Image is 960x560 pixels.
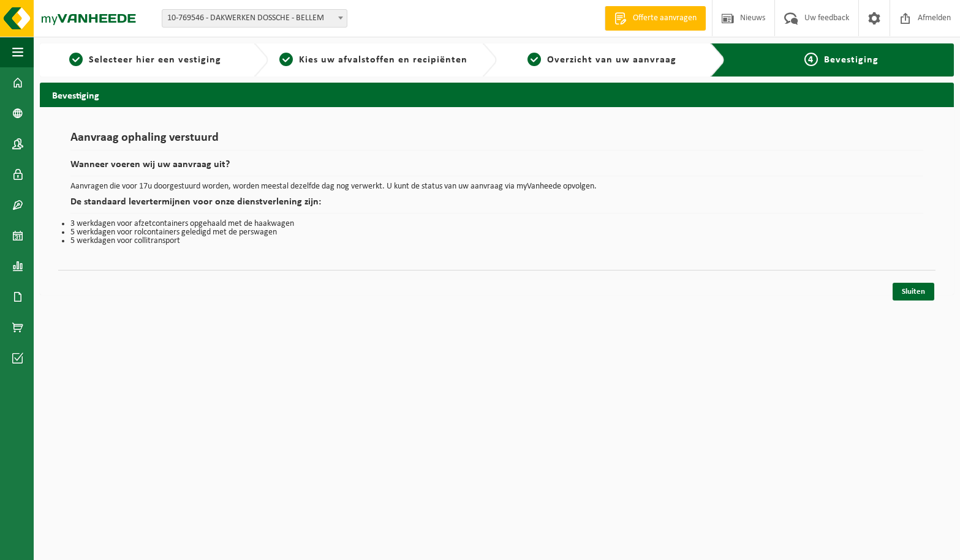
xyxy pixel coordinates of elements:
h1: Aanvraag ophaling verstuurd [70,132,923,151]
h2: Bevestiging [40,83,954,106]
a: 2Kies uw afvalstoffen en recipiënten [274,53,472,67]
span: Selecteer hier een vestiging [89,55,221,65]
span: Kies uw afvalstoffen en recipiënten [299,55,467,65]
span: 4 [804,53,818,66]
span: 3 [527,53,541,66]
a: 1Selecteer hier een vestiging [46,53,244,67]
span: 10-769546 - DAKWERKEN DOSSCHE - BELLEM [162,9,347,28]
span: Bevestiging [824,55,879,65]
span: Offerte aanvragen [630,12,700,24]
span: Overzicht van uw aanvraag [547,55,676,65]
p: Aanvragen die voor 17u doorgestuurd worden, worden meestal dezelfde dag nog verwerkt. U kunt de s... [70,182,923,191]
li: 5 werkdagen voor rolcontainers geledigd met de perswagen [70,228,923,237]
a: Sluiten [893,283,934,301]
a: Offerte aanvragen [605,6,706,31]
li: 5 werkdagen voor collitransport [70,237,923,245]
span: 10-769546 - DAKWERKEN DOSSCHE - BELLEM [162,10,347,27]
h2: Wanneer voeren wij uw aanvraag uit? [70,160,923,176]
a: 3Overzicht van uw aanvraag [503,53,701,67]
span: 1 [69,53,83,66]
h2: De standaard levertermijnen voor onze dienstverlening zijn: [70,197,923,214]
span: 2 [279,53,293,66]
li: 3 werkdagen voor afzetcontainers opgehaald met de haakwagen [70,220,923,228]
